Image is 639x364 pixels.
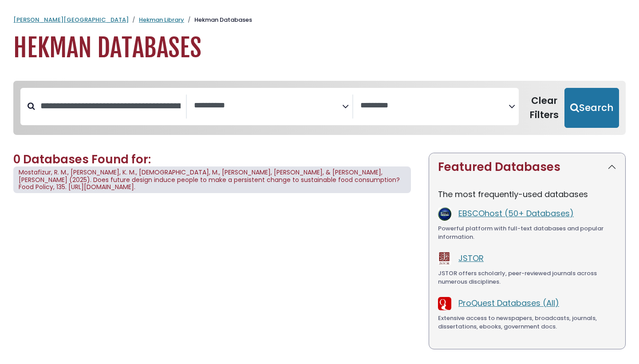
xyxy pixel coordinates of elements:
span: 0 Databases Found for: [13,151,151,167]
button: Clear Filters [524,88,564,128]
a: [PERSON_NAME][GEOGRAPHIC_DATA] [13,16,129,24]
nav: Search filters [13,81,626,135]
input: Search database by title or keyword [35,99,186,113]
div: Powerful platform with full-text databases and popular information. [438,224,616,241]
p: The most frequently-used databases [438,188,616,200]
textarea: Search [194,101,342,111]
li: Hekman Databases [184,16,252,24]
span: Mostafizur, R. M., [PERSON_NAME], K. M., [DEMOGRAPHIC_DATA], M., [PERSON_NAME], [PERSON_NAME], & ... [19,168,400,192]
h1: Hekman Databases [13,33,626,63]
a: JSTOR [458,253,484,264]
nav: breadcrumb [13,16,626,24]
a: Hekman Library [139,16,184,24]
a: EBSCOhost (50+ Databases) [458,208,574,219]
div: JSTOR offers scholarly, peer-reviewed journals across numerous disciplines. [438,269,616,286]
div: Extensive access to newspapers, broadcasts, journals, dissertations, ebooks, government docs. [438,314,616,331]
a: ProQuest Databases (All) [458,297,559,309]
textarea: Search [360,101,509,111]
button: Submit for Search Results [564,88,619,128]
button: Featured Databases [429,153,625,181]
